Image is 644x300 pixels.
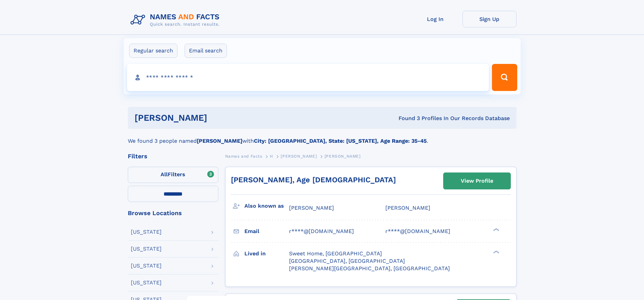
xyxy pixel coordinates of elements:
span: [PERSON_NAME] [281,154,317,159]
div: We found 3 people named with . [128,129,517,145]
input: search input [127,64,489,91]
span: [GEOGRAPHIC_DATA], [GEOGRAPHIC_DATA] [289,258,405,264]
h3: Email [244,226,289,237]
div: [US_STATE] [131,263,162,269]
div: Browse Locations [128,210,218,216]
div: [US_STATE] [131,229,162,235]
a: Log In [408,11,462,27]
div: View Profile [461,173,493,189]
div: ❯ [492,228,500,232]
span: All [161,171,168,178]
label: Filters [128,167,218,183]
label: Email search [185,44,227,58]
h1: [PERSON_NAME] [135,114,303,122]
span: [PERSON_NAME][GEOGRAPHIC_DATA], [GEOGRAPHIC_DATA] [289,265,450,272]
span: [PERSON_NAME] [289,205,334,211]
span: [PERSON_NAME] [385,205,430,211]
div: ❯ [492,250,500,254]
a: Names and Facts [225,152,262,160]
h3: Also known as [244,200,289,212]
button: Search Button [492,64,517,91]
div: Found 3 Profiles In Our Records Database [303,115,510,122]
span: Sweet Home, [GEOGRAPHIC_DATA] [289,250,382,257]
a: Sign Up [462,11,517,27]
b: City: [GEOGRAPHIC_DATA], State: [US_STATE], Age Range: 35-45 [254,138,427,144]
a: View Profile [444,173,510,189]
a: H [270,152,273,160]
span: [PERSON_NAME] [325,154,361,159]
h3: Lived in [244,248,289,259]
div: [US_STATE] [131,246,162,252]
span: H [270,154,273,159]
a: [PERSON_NAME], Age [DEMOGRAPHIC_DATA] [231,176,396,184]
a: [PERSON_NAME] [281,152,317,160]
img: Logo Names and Facts [128,11,225,29]
b: [PERSON_NAME] [197,138,242,144]
div: Filters [128,153,218,159]
div: [US_STATE] [131,280,162,285]
label: Regular search [129,44,177,58]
